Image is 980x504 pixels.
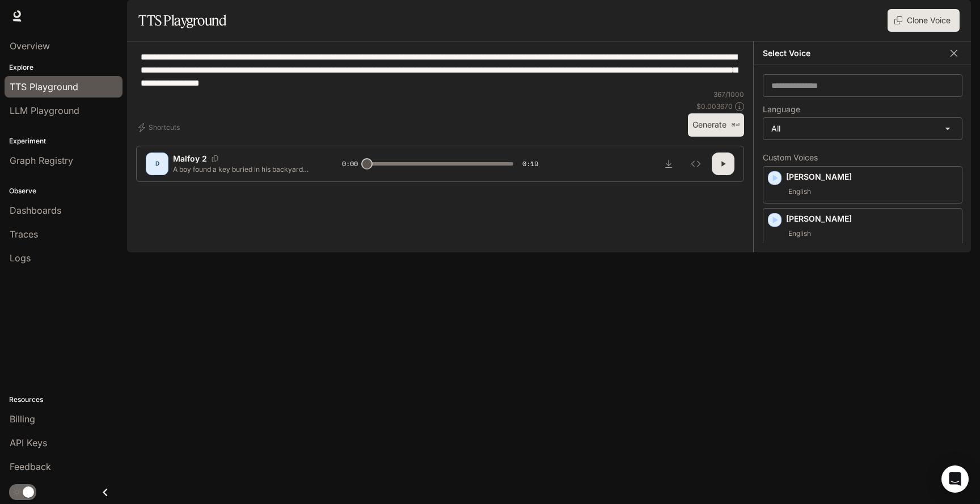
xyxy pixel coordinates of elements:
button: Generate⌘⏎ [688,113,744,137]
button: Shortcuts [136,118,184,137]
h1: TTS Playground [138,9,226,32]
button: Clone Voice [888,9,960,32]
button: Download audio [657,153,680,175]
button: Copy Voice ID [207,155,223,162]
p: Malfoy 2 [173,153,207,164]
div: Open Intercom Messenger [941,465,969,493]
span: English [786,227,813,240]
p: [PERSON_NAME] [786,213,957,225]
span: 0:00 [342,158,358,170]
p: $ 0.003670 [696,101,733,111]
div: D [148,155,166,173]
span: 0:19 [522,158,538,170]
p: Custom Voices [763,154,962,162]
p: 367 / 1000 [713,90,744,99]
p: ⌘⏎ [731,122,740,129]
span: English [786,185,813,198]
p: Language [763,105,800,113]
p: [PERSON_NAME] [786,171,957,183]
button: Inspect [685,153,707,175]
div: All [763,118,962,139]
p: A boy found a key buried in his backyard and tried it on every lock he could find. One night, it ... [173,164,315,174]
